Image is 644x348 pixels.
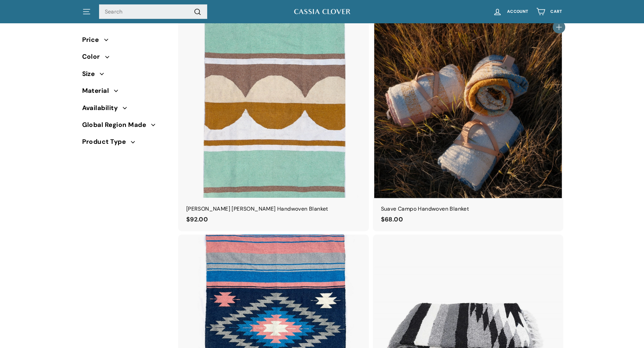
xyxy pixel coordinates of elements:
div: [PERSON_NAME] [PERSON_NAME] Handwoven Blanket [186,205,361,213]
button: Price [82,33,169,50]
span: Material [82,86,114,96]
span: Product Type [82,137,131,147]
button: Material [82,84,169,101]
span: $68.00 [381,215,403,223]
span: Global Region Made [82,120,151,130]
a: Suave Campo Handwoven Blanket [374,10,562,231]
span: Availability [82,103,123,113]
button: Availability [82,101,169,118]
div: Suave Campo Handwoven Blanket [381,205,555,213]
button: Product Type [82,135,169,152]
span: Cart [550,9,562,14]
button: Global Region Made [82,118,169,135]
a: Account [489,2,532,22]
span: $92.00 [186,215,208,223]
span: Color [82,52,105,62]
button: Color [82,50,169,67]
a: Cart [532,2,566,22]
span: Account [507,9,528,14]
span: Size [82,69,100,79]
button: Size [82,67,169,84]
a: [PERSON_NAME] [PERSON_NAME] Handwoven Blanket [180,10,367,231]
input: Search [99,4,207,19]
span: Price [82,35,104,45]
